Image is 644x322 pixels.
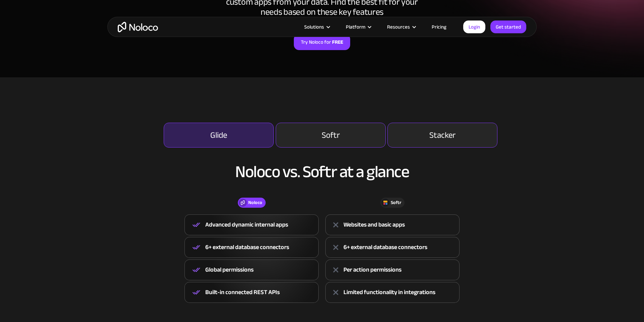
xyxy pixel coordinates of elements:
[387,23,410,31] div: Resources
[343,242,427,252] div: 6+ external database connectors
[379,23,423,31] div: Resources
[332,38,343,46] strong: FREE
[205,265,254,275] div: Global permissions
[346,23,365,31] div: Platform
[205,287,280,297] div: Built-in connected REST APIs
[322,131,340,139] div: Softr
[296,23,337,31] div: Solutions
[343,265,401,275] div: Per action permissions
[118,22,158,32] a: home
[210,131,227,139] div: Glide
[490,21,526,33] a: Get started
[205,220,288,230] div: Advanced dynamic internal apps
[205,242,289,252] div: 6+ external database connectors
[304,23,324,31] div: Solutions
[423,23,455,31] a: Pricing
[343,220,405,230] div: Websites and basic apps
[294,34,350,50] a: Try Noloco forFREE
[337,23,379,31] div: Platform
[391,199,401,206] div: Softr
[429,131,455,139] div: Stacker
[343,287,435,297] div: Limited functionality in integrations
[463,21,485,33] a: Login
[114,163,530,181] h2: Noloco vs. Softr at a glance
[248,199,262,206] div: Noloco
